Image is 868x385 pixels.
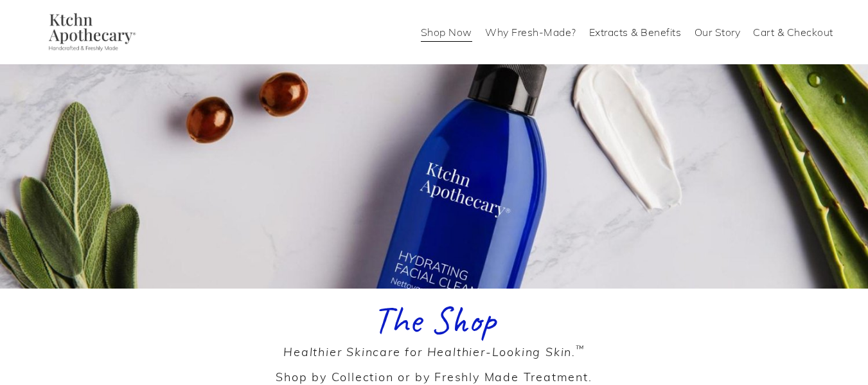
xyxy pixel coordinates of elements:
[589,22,682,42] a: Extracts & Benefits
[421,22,472,42] a: Shop Now
[35,13,145,51] img: Ktchn Apothecary
[373,295,495,344] span: The Shop
[283,343,585,359] em: Healthier Skincare for Healthier-Looking Skin.
[576,342,585,354] sup: ™
[753,22,833,42] a: Cart & Checkout
[485,22,576,42] a: Why Fresh-Made?
[695,22,741,42] a: Our Story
